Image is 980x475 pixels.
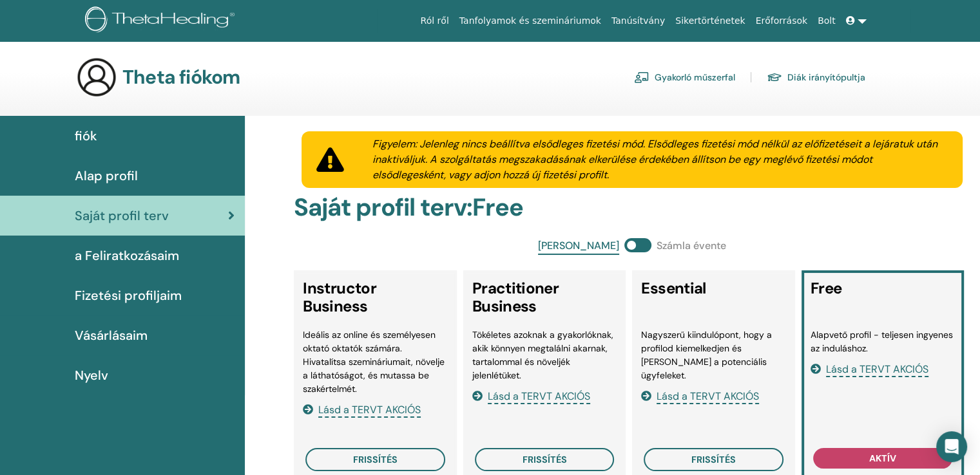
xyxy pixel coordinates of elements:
a: Sikertörténetek [670,9,750,33]
h2: Saját profil terv : Free [294,193,970,223]
span: frissítés [523,454,567,465]
img: graduation-cap.svg [767,72,782,83]
span: aktív [869,452,896,464]
span: frissítés [691,454,736,465]
span: Számla évente [657,238,726,255]
span: Lásd a TERVT AKCIÓS [318,403,421,418]
li: Alapvető profil - teljesen ingyenes az induláshoz. [811,328,956,355]
span: Lásd a TERVT AKCIÓS [826,362,928,377]
a: Lásd a TERVT AKCIÓS [303,403,421,416]
a: Tanúsítvány [606,9,670,33]
span: fiók [75,126,97,145]
span: [PERSON_NAME] [538,238,619,255]
a: Lásd a TERVT AKCIÓS [811,362,928,376]
a: Ról ről [416,9,454,33]
button: aktív [813,448,953,469]
span: frissítés [353,454,398,465]
span: Lásd a TERVT AKCIÓS [488,389,590,404]
span: a Feliratkozásaim [75,246,179,265]
div: Figyelem: Jelenleg nincs beállítva elsődleges fizetési mód. Elsődleges fizetési mód nélkül az elő... [357,136,963,183]
a: Diák irányítópultja [767,67,865,88]
img: logo.png [85,6,239,35]
li: Tökéletes azoknak a gyakorlóknak, akik könnyen megtalálni akarnak, tartalommal és növeljék jelenl... [472,328,617,382]
span: Fizetési profiljaim [75,286,182,305]
img: chalkboard-teacher.svg [634,71,649,83]
span: Lásd a TERVT AKCIÓS [657,389,759,404]
span: Nyelv [75,366,108,385]
li: Ideális az online és személyesen oktató oktatók számára. Hivatalítsa szemináriumait, növelje a lá... [303,328,448,396]
span: Alap profil [75,166,138,185]
button: frissítés [475,448,615,471]
a: Tanfolyamok és szemináriumok [454,9,606,33]
a: Lásd a TERVT AKCIÓS [641,389,759,403]
a: Erőforrások [751,9,812,33]
button: frissítés [305,448,445,471]
span: Saját profil terv [75,206,169,225]
a: Bolt [812,9,841,33]
div: Open Intercom Messenger [936,431,967,462]
h3: Theta fiókom [122,66,240,89]
button: frissítés [644,448,783,471]
a: Gyakorló műszerfal [634,67,735,88]
li: Nagyszerű kiindulópont, hogy a profilod kiemelkedjen és [PERSON_NAME] a potenciális ügyfeleket. [641,328,786,382]
img: generic-user-icon.jpg [76,57,117,98]
a: Lásd a TERVT AKCIÓS [472,389,590,403]
span: Vásárlásaim [75,326,148,345]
